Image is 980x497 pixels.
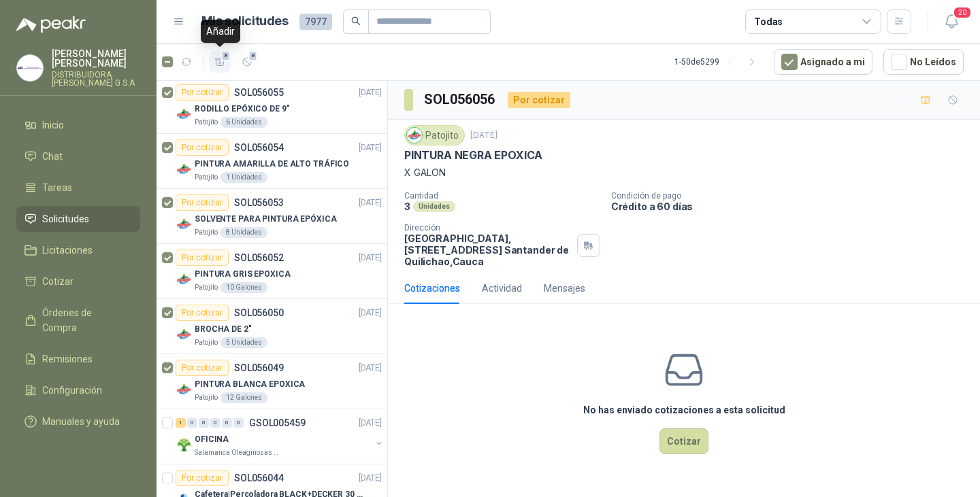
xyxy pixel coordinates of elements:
p: SOL056050 [234,308,284,318]
button: 8 [236,51,258,73]
span: 8 [221,50,231,61]
div: 0 [210,418,220,428]
a: Cotizar [16,269,140,294]
a: 1 0 0 0 0 0 GSOL005459[DATE] Company LogoOFICINASalamanca Oleaginosas SAS [176,415,385,458]
p: [DATE] [359,141,382,154]
a: Por cotizarSOL056052[DATE] Company LogoPINTURA GRIS EPOXICAPatojito10 Galones [157,244,387,299]
div: Por cotizar [176,250,229,266]
p: GSOL005459 [249,418,306,428]
div: 0 [233,418,244,428]
a: Por cotizarSOL056055[DATE] Company LogoRODILLO EPÓXICO DE 9"Patojito6 Unidades [157,79,387,134]
p: [DATE] [359,86,382,99]
span: Remisiones [42,352,93,366]
a: Órdenes de Compra [16,300,140,341]
a: Tareas [16,175,140,201]
div: Por cotizar [508,92,570,108]
img: Company Logo [176,106,192,122]
img: Company Logo [176,271,192,288]
button: 20 [939,10,964,34]
div: 6 Unidades [220,117,267,128]
p: Salamanca Oleaginosas SAS [195,447,280,458]
p: Patojito [195,117,218,128]
p: PINTURA GRIS EPOXICA [195,268,291,281]
a: Por cotizarSOL056053[DATE] Company LogoSOLVENTE PARA PINTURA EPÓXICAPatojito8 Unidades [157,189,387,244]
div: Por cotizar [176,360,229,376]
p: Patojito [195,282,218,293]
div: Por cotizar [176,305,229,321]
div: Mensajes [544,281,585,296]
a: Configuración [16,377,140,403]
div: Por cotizar [176,139,229,156]
p: RODILLO EPÓXICO DE 9" [195,103,289,116]
p: SOL056052 [234,253,284,262]
p: Dirección [404,223,572,233]
p: [PERSON_NAME] [PERSON_NAME] [52,49,140,68]
a: Chat [16,143,140,169]
div: Por cotizar [176,84,229,101]
button: 8 [209,51,231,73]
div: 12 Galones [220,392,267,403]
span: 20 [953,6,972,19]
button: No Leídos [883,49,964,75]
p: OFICINA [195,433,229,446]
div: 5 Unidades [220,337,267,348]
p: PINTURA AMARILLA DE ALTO TRÁFICO [195,158,349,171]
div: Cotizaciones [404,281,460,296]
span: search [351,16,361,26]
div: Por cotizar [176,470,229,486]
p: [DATE] [359,362,382,375]
p: Cantidad [404,191,600,201]
a: Por cotizarSOL056054[DATE] Company LogoPINTURA AMARILLA DE ALTO TRÁFICOPatojito1 Unidades [157,134,387,189]
div: 0 [222,418,232,428]
span: Cotizar [42,274,73,289]
span: Solicitudes [42,211,89,226]
img: Logo peakr [16,16,86,33]
p: DISTRIBUIDORA [PERSON_NAME] G S.A [52,71,140,87]
span: Órdenes de Compra [42,305,127,335]
p: [DATE] [470,129,497,142]
div: 1 [176,418,186,428]
p: X GALON [404,165,964,180]
span: Tareas [42,180,72,195]
img: Company Logo [176,326,192,343]
p: Condición de pago [611,191,975,201]
p: PINTURA BLANCA EPOXICA [195,378,305,391]
div: 10 Galones [220,282,267,293]
h3: SOL056056 [424,89,497,110]
a: Solicitudes [16,206,140,232]
button: Cotizar [659,428,708,454]
p: [DATE] [359,472,382,485]
div: Patojito [404,125,465,145]
div: 0 [187,418,197,428]
span: Manuales y ayuda [42,414,120,429]
p: SOL056044 [234,473,284,483]
a: Manuales y ayuda [16,409,140,434]
span: Chat [42,149,63,164]
a: Por cotizarSOL056049[DATE] Company LogoPINTURA BLANCA EPOXICAPatojito12 Galones [157,354,387,409]
div: Unidades [413,201,455,212]
p: SOL056055 [234,88,284,97]
div: Todas [754,14,783,29]
p: Patojito [195,172,218,183]
p: Crédito a 60 días [611,201,975,212]
p: [DATE] [359,417,382,430]
img: Company Logo [407,128,422,143]
div: 1 - 50 de 5299 [674,51,763,73]
p: SOLVENTE PARA PINTURA EPÓXICA [195,213,337,226]
h1: Mis solicitudes [201,12,289,31]
div: 1 Unidades [220,172,267,183]
img: Company Logo [176,161,192,177]
div: Actividad [482,281,522,296]
p: Patojito [195,392,218,403]
p: PINTURA NEGRA EPOXICA [404,148,542,162]
p: [GEOGRAPHIC_DATA], [STREET_ADDRESS] Santander de Quilichao , Cauca [404,233,572,267]
div: Añadir [201,20,240,43]
h3: No has enviado cotizaciones a esta solicitud [583,402,785,417]
span: 7977 [299,14,332,30]
span: Licitaciones [42,243,93,258]
a: Inicio [16,112,140,138]
p: [DATE] [359,252,382,264]
p: SOL056049 [234,363,284,373]
span: 8 [248,50,258,61]
p: [DATE] [359,307,382,320]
